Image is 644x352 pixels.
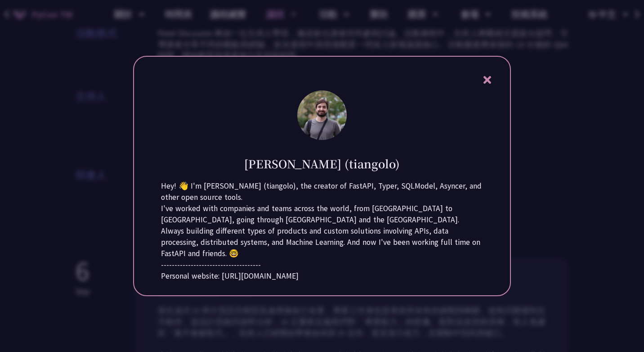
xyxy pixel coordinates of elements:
[161,203,483,259] div: I've worked with companies and teams across the world, from [GEOGRAPHIC_DATA] to [GEOGRAPHIC_DATA...
[161,271,483,282] div: Personal website: [URL][DOMAIN_NAME]
[161,259,483,271] div: -------------------------------------
[244,156,400,171] h1: [PERSON_NAME] (tiangolo)
[161,181,483,203] div: Hey! 👋 I'm [PERSON_NAME] (tiangolo), the creator of FastAPI, Typer, SQLModel, Asyncer, and other ...
[297,90,347,140] img: photo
